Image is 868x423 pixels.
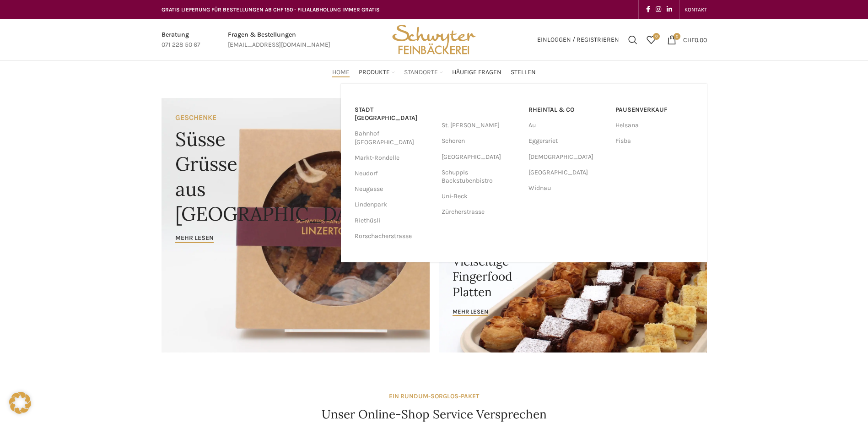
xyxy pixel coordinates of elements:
span: 0 [674,33,680,40]
a: 0 [642,31,660,49]
span: Home [332,68,350,77]
a: Uni-Beck [442,189,519,204]
a: Neudorf [355,166,432,181]
a: Eggersriet [528,133,606,149]
a: Facebook social link [643,3,653,16]
div: Main navigation [157,63,712,81]
span: Produkte [359,68,390,77]
a: KONTAKT [685,0,707,19]
a: Pausenverkauf [615,102,693,118]
a: Site logo [389,35,479,43]
span: CHF [683,36,695,43]
a: Riethüsli [355,213,432,228]
a: Stadt [GEOGRAPHIC_DATA] [355,102,432,126]
a: Home [332,63,350,81]
h4: Unser Online-Shop Service Versprechen [322,406,547,423]
a: Produkte [359,63,395,81]
span: Standorte [404,68,438,77]
a: Neugasse [355,181,432,197]
a: Stellen [511,63,536,81]
a: Einloggen / Registrieren [533,31,624,49]
a: Helsana [615,118,693,133]
a: Schoren [442,133,519,149]
a: Bahnhof [GEOGRAPHIC_DATA] [355,126,432,150]
a: Infobox link [162,30,200,50]
span: Einloggen / Registrieren [537,37,619,43]
a: [GEOGRAPHIC_DATA] [442,149,519,165]
a: [GEOGRAPHIC_DATA] [528,165,606,180]
a: Zürcherstrasse [442,204,519,220]
img: Bäckerei Schwyter [389,19,479,60]
a: [DEMOGRAPHIC_DATA] [528,149,606,165]
a: Standorte [404,63,443,81]
a: Suchen [624,31,642,49]
div: Meine Wunschliste [642,31,660,49]
a: RHEINTAL & CO [528,102,606,118]
a: 0 CHF0.00 [663,31,712,49]
bdi: 0.00 [683,36,707,43]
span: 0 [653,33,660,40]
span: Häufige Fragen [452,68,501,77]
a: Instagram social link [653,3,664,16]
a: Häufige Fragen [452,63,501,81]
a: Au [528,118,606,133]
a: Markt-Rondelle [355,150,432,166]
a: Linkedin social link [664,3,675,16]
a: Lindenpark [355,197,432,212]
a: St. [PERSON_NAME] [442,118,519,133]
a: Banner link [162,98,430,352]
a: Schuppis Backstubenbistro [442,165,519,189]
span: GRATIS LIEFERUNG FÜR BESTELLUNGEN AB CHF 150 - FILIALABHOLUNG IMMER GRATIS [162,6,380,13]
div: Secondary navigation [680,0,712,19]
a: Fisba [615,133,693,149]
strong: EIN RUNDUM-SORGLOS-PAKET [389,392,479,400]
a: Widnau [528,180,606,196]
span: Stellen [511,68,536,77]
span: KONTAKT [685,6,707,13]
a: Banner link [439,225,707,352]
a: Rorschacherstrasse [355,228,432,244]
a: Infobox link [228,30,330,50]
